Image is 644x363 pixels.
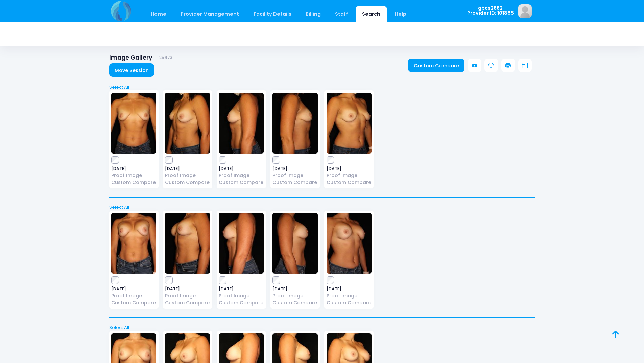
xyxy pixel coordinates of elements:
[107,204,537,211] a: Select All
[219,213,264,274] img: image
[272,167,317,171] span: [DATE]
[111,292,156,299] a: Proof Image
[272,299,317,307] a: Custom Compare
[109,63,154,77] a: Move Session
[165,172,210,179] a: Proof Image
[111,213,156,274] img: image
[111,93,156,154] img: image
[111,179,156,186] a: Custom Compare
[272,93,317,154] img: image
[107,84,537,91] a: Select All
[219,287,264,291] span: [DATE]
[272,213,317,274] img: image
[327,213,372,274] img: image
[327,287,372,291] span: [DATE]
[165,167,210,171] span: [DATE]
[111,287,156,291] span: [DATE]
[219,93,264,154] img: image
[247,6,298,22] a: Facility Details
[165,213,210,274] img: image
[299,6,327,22] a: Billing
[219,172,264,179] a: Proof Image
[327,292,372,299] a: Proof Image
[467,6,514,16] span: gbcs2662 Provider ID: 101885
[327,179,372,186] a: Custom Compare
[165,299,210,307] a: Custom Compare
[327,93,372,154] img: image
[356,6,387,22] a: Search
[144,6,173,22] a: Home
[159,55,172,60] small: 25473
[219,299,264,307] a: Custom Compare
[174,6,246,22] a: Provider Management
[388,6,413,22] a: Help
[107,324,537,331] a: Select All
[111,167,156,171] span: [DATE]
[165,93,210,154] img: image
[165,292,210,299] a: Proof Image
[219,179,264,186] a: Custom Compare
[272,172,317,179] a: Proof Image
[219,167,264,171] span: [DATE]
[109,54,173,61] h1: Image Gallery
[272,287,317,291] span: [DATE]
[165,179,210,186] a: Custom Compare
[111,299,156,307] a: Custom Compare
[327,299,372,307] a: Custom Compare
[329,6,355,22] a: Staff
[327,167,372,171] span: [DATE]
[272,292,317,299] a: Proof Image
[272,179,317,186] a: Custom Compare
[219,292,264,299] a: Proof Image
[111,172,156,179] a: Proof Image
[165,287,210,291] span: [DATE]
[408,59,464,72] a: Custom Compare
[327,172,372,179] a: Proof Image
[518,4,532,18] img: image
